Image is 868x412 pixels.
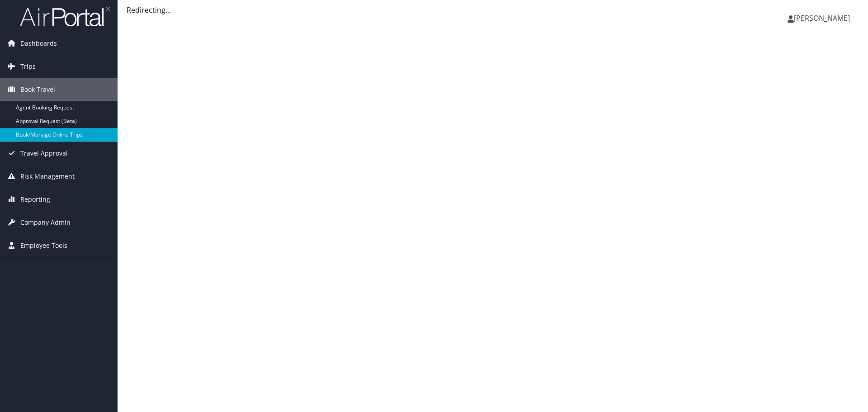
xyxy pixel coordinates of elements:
[127,5,859,15] div: Redirecting...
[20,55,36,78] span: Trips
[20,188,50,211] span: Reporting
[20,32,57,55] span: Dashboards
[20,211,71,234] span: Company Admin
[20,78,55,101] span: Book Travel
[20,234,67,257] span: Employee Tools
[20,165,75,188] span: Risk Management
[788,5,859,32] a: [PERSON_NAME]
[794,13,850,23] span: [PERSON_NAME]
[20,142,68,165] span: Travel Approval
[20,6,110,27] img: airportal-logo.png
